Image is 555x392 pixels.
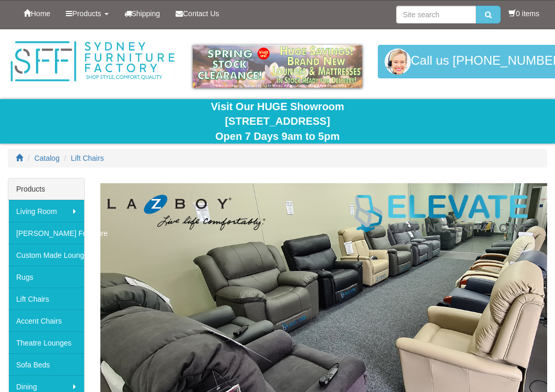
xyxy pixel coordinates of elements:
input: Site search [396,6,476,23]
a: Custom Made Lounges [8,244,84,266]
a: Theatre Lounges [8,331,84,353]
li: 0 items [508,8,539,19]
a: Living Room [8,200,84,222]
img: spring-sale.gif [193,45,362,88]
span: Shipping [132,9,160,18]
a: Rugs [8,266,84,288]
img: Sydney Furniture Factory [8,40,177,84]
a: Sofa Beds [8,353,84,375]
span: Contact Us [183,9,219,18]
a: Accent Chairs [8,310,84,331]
span: Home [31,9,50,18]
a: Contact Us [168,1,227,27]
a: Lift Chairs [8,288,84,310]
a: Lift Chairs [71,154,104,162]
a: Catalog [34,154,60,162]
span: Products [72,9,101,18]
a: Home [16,1,58,27]
a: Shipping [117,1,168,27]
div: Products [8,179,84,200]
a: [PERSON_NAME] Furniture [8,222,84,244]
div: Visit Our HUGE Showroom [STREET_ADDRESS] Open 7 Days 9am to 5pm [8,99,547,144]
a: Products [58,1,116,27]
